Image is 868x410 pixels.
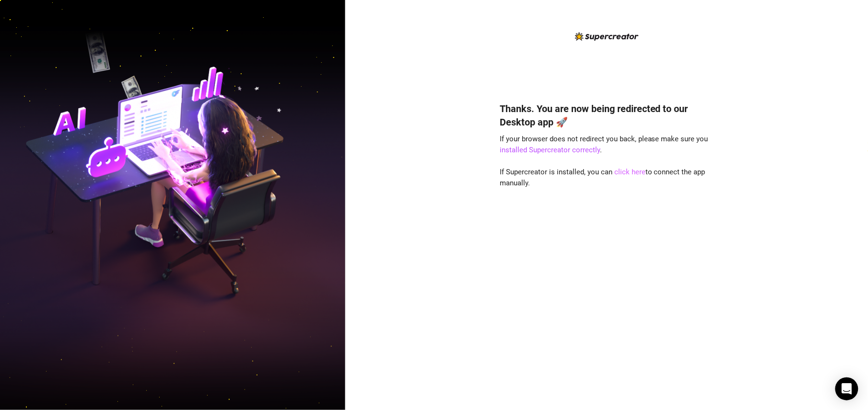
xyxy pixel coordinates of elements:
a: installed Supercreator correctly [500,146,600,154]
a: click here [614,168,645,176]
h4: Thanks. You are now being redirected to our Desktop app 🚀 [500,102,714,129]
img: logo-BBDzfeDw.svg [575,32,639,41]
div: Open Intercom Messenger [835,377,858,400]
span: If your browser does not redirect you back, please make sure you . [500,135,708,155]
span: If Supercreator is installed, you can to connect the app manually. [500,168,705,188]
